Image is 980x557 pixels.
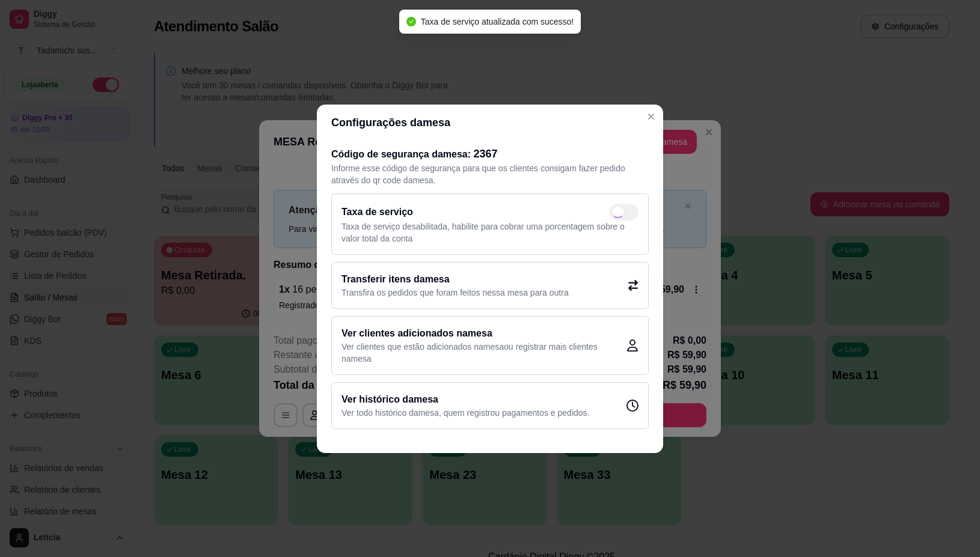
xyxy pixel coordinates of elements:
p: Ver clientes que estão adicionados na mesa ou registrar mais clientes na mesa [341,341,626,365]
h2: Ver histórico da mesa [341,392,589,407]
p: Ver todo histórico da mesa , quem registrou pagamentos e pedidos. [341,407,589,419]
p: Informe esse código de segurança para que os clientes consigam fazer pedido através do qr code da... [331,162,649,186]
h2: Taxa de serviço [341,205,413,219]
span: 2367 [474,148,498,160]
h2: Transferir itens da mesa [341,272,569,287]
header: Configurações da mesa [317,105,663,141]
span: Taxa de serviço atualizada com sucesso! [421,17,574,26]
span: check-circle [406,17,416,26]
button: Close [642,107,661,126]
p: Transfira os pedidos que foram feitos nessa mesa para outra [341,287,569,299]
h2: Ver clientes adicionados na mesa [341,326,626,341]
h2: Código de segurança da mesa : [331,145,649,162]
p: Taxa de serviço desabilitada, habilite para cobrar uma porcentagem sobre o valor total da conta [341,221,639,245]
